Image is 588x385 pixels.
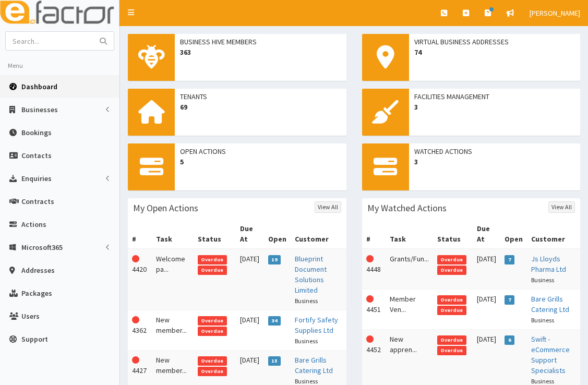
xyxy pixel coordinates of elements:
i: This Action is overdue! [132,316,139,323]
th: Due At [236,219,264,249]
span: 15 [268,356,281,366]
span: Watched Actions [414,146,575,157]
small: Business [531,377,554,385]
small: Business [531,316,554,324]
td: 4448 [362,249,386,290]
a: Js Lloyds Pharma Ltd [531,254,566,274]
td: Member Ven... [386,290,434,330]
span: Overdue [437,335,466,345]
span: Overdue [437,295,466,305]
span: 69 [180,102,341,112]
input: Search... [6,32,93,50]
th: # [362,219,386,249]
a: Swift - eCommerce Support Specialists [531,334,570,375]
span: Contacts [21,151,52,160]
i: This Action is overdue! [366,255,374,262]
span: Open Actions [180,146,341,157]
span: 7 [505,255,514,264]
td: [DATE] [473,249,500,290]
span: Overdue [198,266,227,275]
span: Contracts [21,197,54,206]
span: Support [21,334,48,344]
span: Overdue [198,255,227,264]
td: [DATE] [236,249,264,310]
td: 4362 [128,310,152,351]
a: Fortify Safety Supplies Ltd [295,315,338,335]
span: Facilities Management [414,91,575,102]
span: Dashboard [21,82,57,91]
a: View All [548,201,575,213]
span: Overdue [437,306,466,315]
th: Status [433,219,473,249]
span: 7 [505,295,514,305]
span: 5 [180,157,341,167]
span: 3 [414,157,575,167]
td: [DATE] [236,310,264,351]
a: Bare Grills Catering Ltd [295,355,333,375]
td: [DATE] [473,290,500,330]
span: Overdue [198,367,227,376]
a: Bare Grills Catering Ltd [531,294,569,314]
span: Overdue [437,346,466,355]
span: 363 [180,47,341,57]
span: [PERSON_NAME] [530,8,580,18]
span: Tenants [180,91,341,102]
small: Business [295,297,318,305]
span: Packages [21,288,52,298]
small: Business [531,276,554,284]
th: Open [264,219,291,249]
span: Overdue [198,327,227,336]
span: Enquiries [21,174,52,183]
td: Grants/Fun... [386,249,434,290]
small: Business [295,377,318,385]
td: New member... [152,310,194,351]
small: Business [295,337,318,345]
i: This Action is overdue! [132,255,139,262]
th: Customer [527,219,580,249]
h3: My Watched Actions [367,203,447,213]
a: View All [315,201,341,213]
th: Status [194,219,236,249]
th: # [128,219,152,249]
th: Task [386,219,434,249]
span: 19 [268,255,281,264]
span: Overdue [198,316,227,326]
span: Bookings [21,128,52,137]
th: Due At [473,219,500,249]
td: 4420 [128,249,152,310]
span: Business Hive Members [180,37,341,47]
td: 4451 [362,290,386,330]
span: Microsoft365 [21,243,63,252]
span: Actions [21,220,46,229]
td: Welcome pa... [152,249,194,310]
span: 6 [505,335,514,345]
th: Customer [291,219,346,249]
span: Users [21,311,40,321]
span: Addresses [21,266,55,275]
i: This Action is overdue! [132,356,139,364]
th: Open [500,219,527,249]
span: Overdue [437,266,466,275]
i: This Action is overdue! [366,335,374,343]
span: Overdue [437,255,466,264]
span: Overdue [198,356,227,366]
span: 74 [414,47,575,57]
h3: My Open Actions [133,203,198,213]
span: 3 [414,102,575,112]
i: This Action is overdue! [366,295,374,303]
a: Blueprint Document Solutions Limited [295,254,327,295]
span: Virtual Business Addresses [414,37,575,47]
span: 34 [268,316,281,326]
th: Task [152,219,194,249]
span: Businesses [21,105,58,114]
